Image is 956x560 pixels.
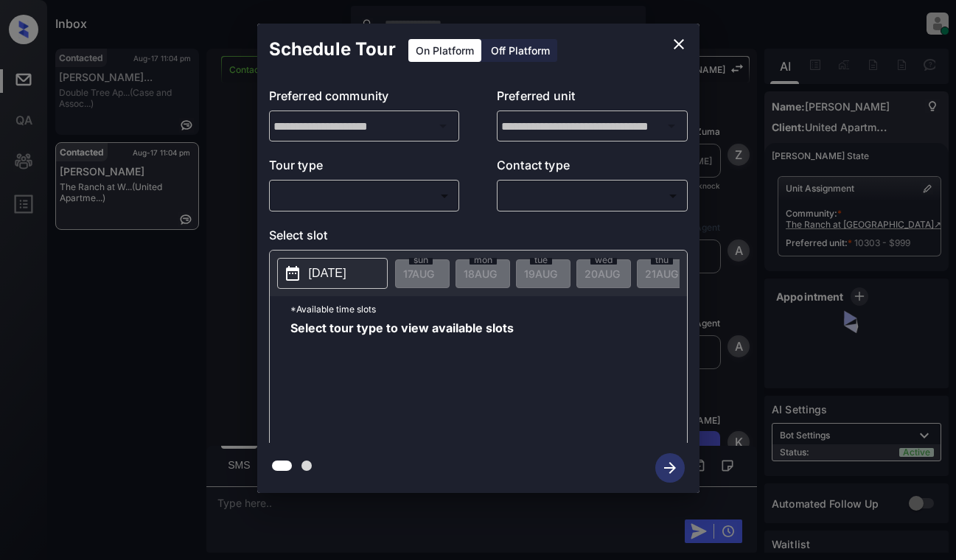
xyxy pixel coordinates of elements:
[269,226,688,250] p: Select slot
[269,87,460,111] p: Preferred community
[257,24,408,75] h2: Schedule Tour
[269,156,460,180] p: Tour type
[408,39,481,62] div: On Platform
[309,265,346,282] p: [DATE]
[497,87,688,111] p: Preferred unit
[277,258,388,289] button: [DATE]
[290,322,514,440] span: Select tour type to view available slots
[484,39,557,62] div: Off Platform
[290,296,687,322] p: *Available time slots
[497,156,688,180] p: Contact type
[664,29,694,59] button: close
